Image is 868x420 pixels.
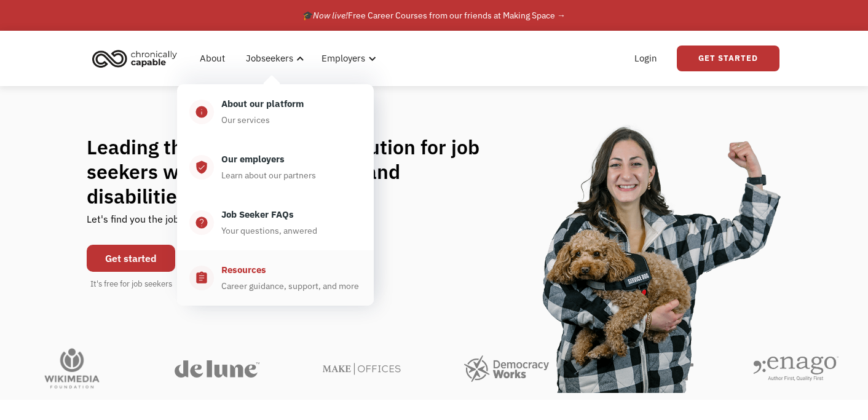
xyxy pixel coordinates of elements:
div: Employers [314,39,380,78]
div: assignment [195,271,208,285]
a: verified_userOur employersLearn about our partners [177,140,374,195]
h1: Leading the flexible work revolution for job seekers with chronic illnesses and disabilities [87,135,503,208]
a: help_centerJob Seeker FAQsYour questions, anwered [177,195,374,250]
div: Resources [221,263,266,277]
div: Jobseekers [246,51,293,66]
div: Learn about our partners [221,168,316,183]
div: info [195,105,208,119]
div: verified_user [195,160,208,175]
nav: Jobseekers [177,78,374,306]
div: Your questions, anwered [221,223,317,238]
div: About our platform [221,97,304,111]
div: Let's find you the job of your dreams [87,208,248,239]
a: Get Started [677,46,779,71]
a: assignmentResourcesCareer guidance, support, and more [177,250,374,306]
a: Login [627,39,665,78]
div: Our employers [221,152,285,167]
div: It's free for job seekers [90,278,172,290]
a: infoAbout our platformOur services [177,84,374,140]
em: Now live! [313,10,348,21]
div: help_center [195,215,208,230]
a: About [192,39,232,78]
a: Get started [87,245,175,272]
div: Jobseekers [239,39,308,78]
div: Career guidance, support, and more [221,279,359,293]
div: 🎓 Free Career Courses from our friends at Making Space → [302,8,566,23]
img: Chronically Capable logo [89,45,181,72]
a: home [89,45,186,72]
div: Employers [322,51,365,66]
div: Job Seeker FAQs [221,207,294,222]
div: Our services [221,113,270,127]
